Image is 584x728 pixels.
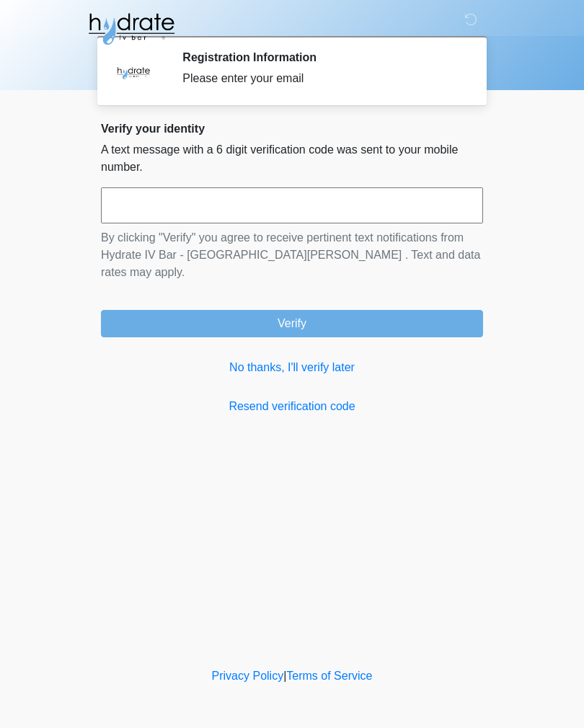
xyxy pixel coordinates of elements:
[101,229,483,281] p: By clicking "Verify" you agree to receive pertinent text notifications from Hydrate IV Bar - [GEO...
[87,11,176,47] img: Hydrate IV Bar - Fort Collins Logo
[112,50,155,94] img: Agent Avatar
[101,141,483,176] p: A text message with a 6 digit verification code was sent to your mobile number.
[286,670,372,682] a: Terms of Service
[101,359,483,376] a: No thanks, I'll verify later
[101,310,483,337] button: Verify
[101,398,483,415] a: Resend verification code
[182,70,461,87] div: Please enter your email
[101,122,483,136] h2: Verify your identity
[283,670,286,682] a: |
[212,670,284,682] a: Privacy Policy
